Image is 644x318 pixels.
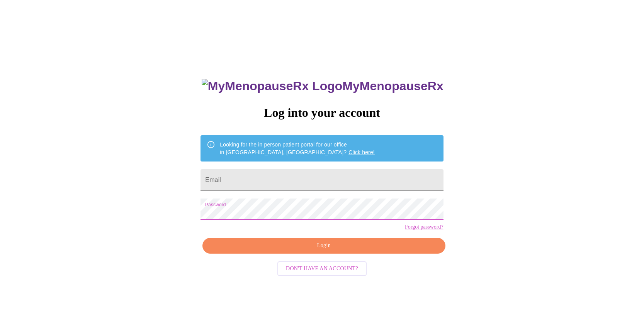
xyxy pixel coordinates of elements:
[202,79,443,93] h3: MyMenopauseRx
[348,149,375,155] a: Click here!
[277,261,367,276] button: Don't have an account?
[286,264,358,274] span: Don't have an account?
[220,138,375,159] div: Looking for the in person patient portal for our office in [GEOGRAPHIC_DATA], [GEOGRAPHIC_DATA]?
[211,241,436,251] span: Login
[202,238,445,254] button: Login
[202,79,342,93] img: MyMenopauseRx Logo
[201,106,443,120] h3: Log into your account
[275,264,369,271] a: Don't have an account?
[405,224,443,230] a: Forgot password?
